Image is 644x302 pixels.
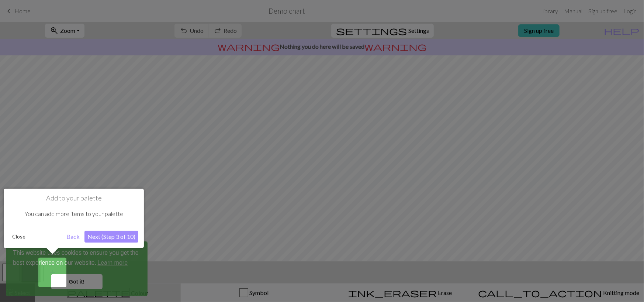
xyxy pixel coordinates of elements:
button: Next (Step 3 of 10) [84,231,138,243]
button: Back [63,231,83,243]
div: Add to your palette [4,189,144,248]
h1: Add to your palette [9,194,138,202]
div: You can add more items to your palette [9,202,138,225]
button: Close [9,231,28,242]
